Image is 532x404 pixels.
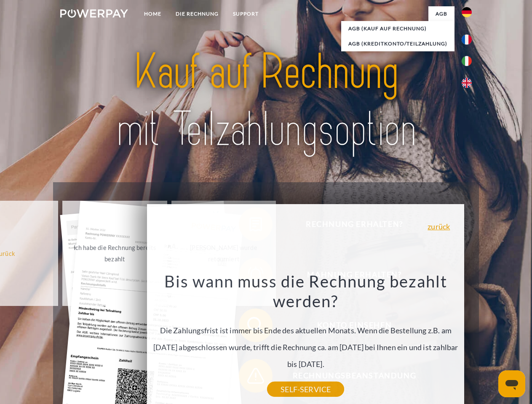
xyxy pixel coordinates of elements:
[462,7,472,17] img: de
[498,370,525,397] iframe: Schaltfläche zum Öffnen des Messaging-Fensters
[462,35,472,45] img: fr
[152,271,460,389] div: Die Zahlungsfrist ist immer bis Ende des aktuellen Monats. Wenn die Bestellung z.B. am [DATE] abg...
[226,6,266,21] a: SUPPORT
[428,6,454,21] a: agb
[341,21,454,36] a: AGB (Kauf auf Rechnung)
[80,40,452,161] img: title-powerpay_de.svg
[267,382,344,397] a: SELF-SERVICE
[152,271,460,311] h3: Bis wann muss die Rechnung bezahlt werden?
[462,56,472,66] img: it
[428,223,450,230] a: zurück
[60,9,128,18] img: logo-powerpay-white.svg
[137,6,168,21] a: Home
[67,242,162,265] div: Ich habe die Rechnung bereits bezahlt
[462,78,472,88] img: en
[341,36,454,51] a: AGB (Kreditkonto/Teilzahlung)
[168,6,226,21] a: DIE RECHNUNG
